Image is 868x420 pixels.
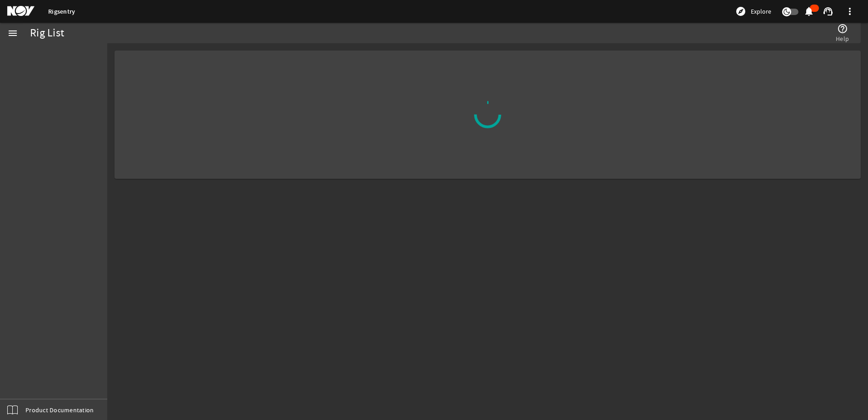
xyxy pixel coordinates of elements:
span: Product Documentation [25,405,94,415]
a: Rigsentry [48,7,75,16]
mat-icon: menu [7,28,18,39]
mat-icon: notifications [803,6,814,17]
div: Rig List [30,29,64,38]
span: Help [836,34,849,43]
mat-icon: help_outline [837,23,848,34]
span: Explore [751,7,771,16]
button: more_vert [839,0,861,22]
mat-icon: explore [735,6,746,17]
mat-icon: support_agent [823,6,833,17]
button: Explore [732,4,775,19]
